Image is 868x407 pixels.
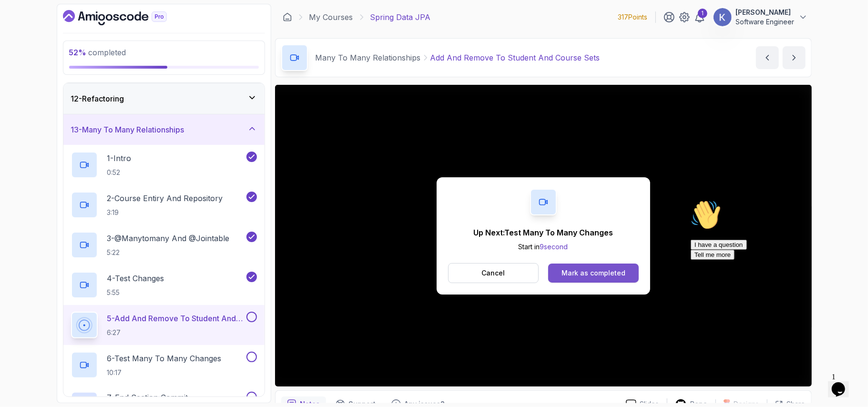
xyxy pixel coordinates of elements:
button: 6-Test Many To Many Changes10:17 [71,352,257,378]
iframe: chat widget [828,369,858,397]
button: previous content [756,46,779,69]
button: 12-Refactoring [63,83,265,114]
p: 317 Points [618,12,648,22]
p: 1 - Intro [107,153,132,164]
p: 10:17 [107,368,222,377]
p: 3 - @Manytomany And @Jointable [107,233,230,244]
p: Start in [473,242,613,252]
button: I have a question [4,44,60,54]
p: 3:19 [107,208,223,217]
p: 4 - Test Changes [107,273,164,284]
a: 1 [694,11,705,23]
p: 5:22 [107,248,230,257]
button: 4-Test Changes5:55 [71,272,257,298]
button: 13-Many To Many Relationships [63,114,265,145]
p: 7 - End Section Commit [107,392,188,403]
p: 6:27 [107,328,245,337]
button: Tell me more [4,54,48,64]
button: Mark as completed [548,264,638,283]
p: 6 - Test Many To Many Changes [107,353,222,364]
p: 5 - Add And Remove To Student And Course Sets [107,313,245,324]
button: user profile image[PERSON_NAME]Software Engineer [713,8,808,27]
button: 3-@Manytomany And @Jointable5:22 [71,232,257,258]
span: completed [69,48,126,57]
button: next content [783,46,806,69]
a: Dashboard [63,10,189,25]
button: 2-Course Entiry And Repository3:19 [71,192,257,218]
button: 1-Intro0:52 [71,152,257,178]
h3: 12 - Refactoring [71,93,124,104]
p: Add And Remove To Student And Course Sets [430,52,600,63]
div: 1 [698,9,707,18]
p: Up Next: Test Many To Many Changes [473,227,613,238]
p: 2 - Course Entiry And Repository [107,193,223,204]
h3: 13 - Many To Many Relationships [71,124,184,135]
a: My Courses [309,11,353,23]
img: user profile image [714,8,732,26]
p: 0:52 [107,168,132,177]
div: Mark as completed [562,268,625,278]
p: 5:55 [107,288,164,297]
p: Many To Many Relationships [316,52,421,63]
span: 9 second [540,243,568,251]
img: :wave: [4,4,34,34]
p: Software Engineer [736,17,795,27]
div: 👋Hi! How can we help?I have a questionTell me more [4,4,175,64]
iframe: chat widget [687,196,858,364]
span: 52 % [69,48,87,57]
p: [PERSON_NAME] [736,8,795,17]
button: Cancel [448,263,539,283]
a: Dashboard [283,12,292,22]
button: 5-Add And Remove To Student And Course Sets6:27 [71,312,257,338]
p: Spring Data JPA [370,11,431,23]
p: Cancel [481,268,505,278]
span: Hi! How can we help? [4,29,94,36]
iframe: 5 - Add and Remove to Student and Course Sets [275,85,812,387]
